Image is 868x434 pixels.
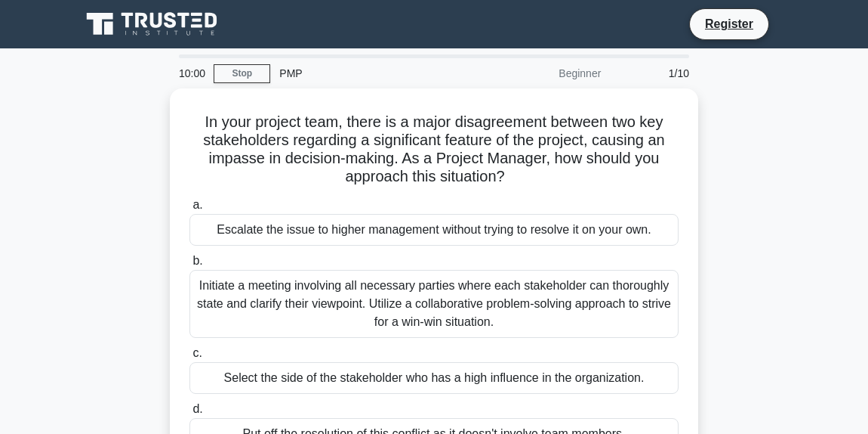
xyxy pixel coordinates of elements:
span: b. [192,254,202,267]
span: d. [192,402,202,415]
span: a. [192,198,202,211]
a: Register [696,14,762,33]
div: Initiate a meeting involving all necessary parties where each stakeholder can thoroughly state an... [189,270,679,338]
div: Escalate the issue to higher management without trying to resolve it on your own. [189,214,679,246]
div: 1/10 [610,58,698,88]
h5: In your project team, there is a major disagreement between two key stakeholders regarding a sign... [188,113,680,187]
div: PMP [270,58,478,88]
div: Select the side of the stakeholder who has a high influence in the organization. [189,362,679,394]
span: c. [192,346,202,359]
a: Stop [214,64,270,83]
div: Beginner [478,58,610,88]
div: 10:00 [170,58,214,88]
